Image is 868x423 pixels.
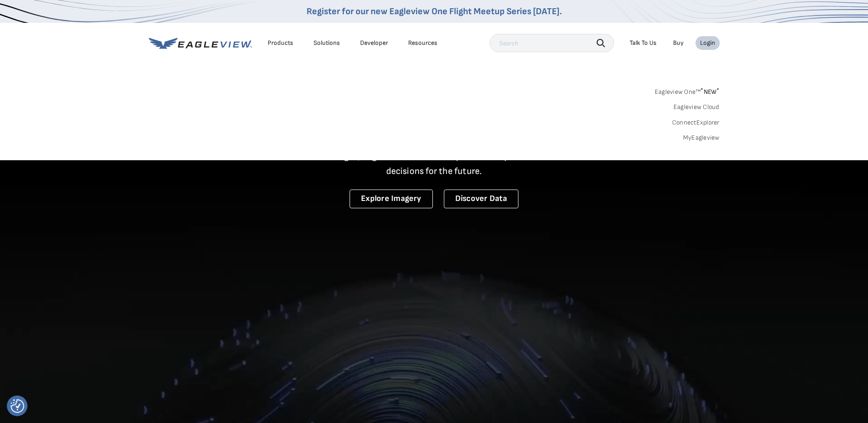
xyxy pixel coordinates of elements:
[655,85,720,96] a: Eagleview One™*NEW*
[350,190,433,208] a: Explore Imagery
[672,119,720,127] a: ConnectExplorer
[444,190,518,208] a: Discover Data
[674,103,720,111] a: Eagleview Cloud
[11,399,24,413] img: Revisit consent button
[701,88,719,96] span: NEW
[700,39,715,47] div: Login
[307,6,562,17] a: Register for our new Eagleview One Flight Meetup Series [DATE].
[408,39,437,47] div: Resources
[683,134,720,142] a: MyEagleview
[630,39,657,47] div: Talk To Us
[673,39,684,47] a: Buy
[11,399,24,413] button: Consent Preferences
[313,39,340,47] div: Solutions
[360,39,388,47] a: Developer
[268,39,293,47] div: Products
[490,34,614,52] input: Search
